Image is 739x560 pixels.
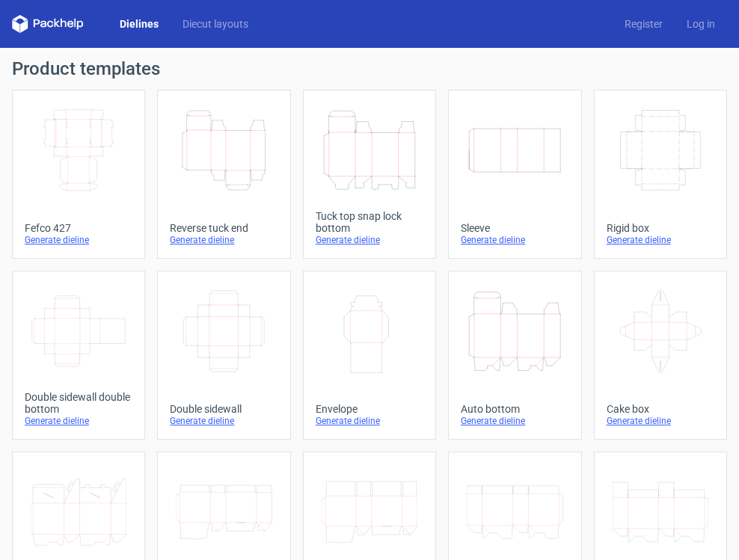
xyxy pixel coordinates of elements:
a: Dielines [108,16,171,31]
div: Rigid box [607,222,714,234]
div: Envelope [316,403,423,415]
a: SleeveGenerate dieline [448,90,581,259]
a: Auto bottomGenerate dieline [448,271,581,440]
div: Auto bottom [461,403,568,415]
div: Reverse tuck end [170,222,277,234]
div: Double sidewall [170,403,277,415]
div: Generate dieline [607,415,714,427]
div: Cake box [607,403,714,415]
a: Diecut layouts [171,16,260,31]
div: Generate dieline [461,415,568,427]
a: Register [613,16,675,31]
div: Generate dieline [170,415,277,427]
div: Generate dieline [461,234,568,246]
div: Generate dieline [25,234,132,246]
a: Double sidewall double bottomGenerate dieline [12,271,145,440]
h1: Product templates [12,60,727,78]
a: Cake boxGenerate dieline [594,271,727,440]
div: Generate dieline [25,415,132,427]
div: Double sidewall double bottom [25,391,132,415]
div: Fefco 427 [25,222,132,234]
a: Rigid boxGenerate dieline [594,90,727,259]
a: Double sidewallGenerate dieline [157,271,290,440]
a: Reverse tuck endGenerate dieline [157,90,290,259]
div: Generate dieline [170,234,277,246]
div: Generate dieline [316,234,423,246]
div: Sleeve [461,222,568,234]
div: Generate dieline [316,415,423,427]
div: Tuck top snap lock bottom [316,210,423,234]
a: Fefco 427Generate dieline [12,90,145,259]
a: Tuck top snap lock bottomGenerate dieline [303,90,436,259]
a: EnvelopeGenerate dieline [303,271,436,440]
a: Log in [675,16,727,31]
div: Generate dieline [607,234,714,246]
